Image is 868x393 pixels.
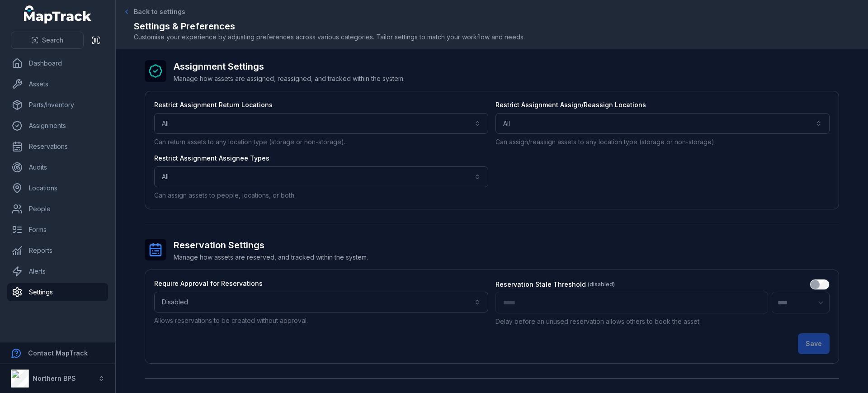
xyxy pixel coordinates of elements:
a: Forms [7,221,108,239]
p: Allows reservations to be created without approval. [154,316,488,325]
label: Restrict Assignment Assignee Types [154,154,269,163]
h2: Assignment Settings [174,60,405,73]
input: :r4g:-form-item-label [810,279,830,290]
a: Back to settings [125,7,185,16]
a: Parts/Inventory [7,96,108,114]
p: Can return assets to any location type (storage or non-storage). [154,137,488,147]
strong: Contact MapTrack [28,349,88,357]
button: All [154,113,488,134]
button: Search [11,32,84,49]
span: Search [42,36,63,45]
label: Restrict Assignment Return Locations [154,100,273,109]
button: Disabled [154,292,488,313]
a: Locations [7,179,108,197]
strong: Northern BPS [33,374,76,382]
span: Manage how assets are reserved, and tracked within the system. [174,253,368,261]
button: All [495,113,830,134]
p: Can assign assets to people, locations, or both. [154,191,488,200]
h2: Reservation Settings [174,239,368,251]
span: Back to settings [134,7,185,16]
a: People [7,200,108,218]
a: Reports [7,241,108,260]
a: Assets [7,75,108,93]
label: Reservation Stale Threshold [495,280,615,289]
button: All [154,166,488,187]
h2: Settings & Preferences [134,20,850,33]
span: Customise your experience by adjusting preferences across various categories. Tailor settings to ... [134,33,850,42]
a: Reservations [7,137,108,156]
span: Manage how assets are assigned, reassigned, and tracked within the system. [174,75,405,82]
span: (disabled) [588,281,615,288]
a: Settings [7,283,108,301]
a: Dashboard [7,54,108,72]
label: Restrict Assignment Assign/Reassign Locations [495,100,646,109]
a: Audits [7,158,108,176]
a: Assignments [7,117,108,135]
p: Can assign/reassign assets to any location type (storage or non-storage). [495,137,830,147]
a: Alerts [7,262,108,280]
a: MapTrack [24,5,92,24]
label: Require Approval for Reservations [154,279,263,288]
p: Delay before an unused reservation allows others to book the asset. [495,317,830,326]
